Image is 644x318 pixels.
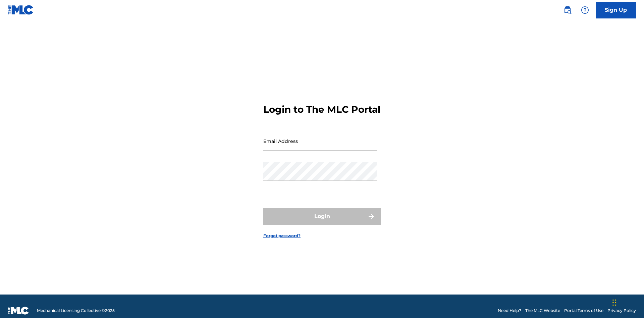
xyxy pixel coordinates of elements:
span: Mechanical Licensing Collective © 2025 [37,308,115,314]
iframe: Chat Widget [610,286,644,318]
div: Drag [612,293,616,313]
a: Portal Terms of Use [564,308,603,314]
a: Public Search [561,3,574,17]
a: The MLC Website [525,308,560,314]
img: MLC Logo [8,5,34,15]
img: help [581,6,589,14]
img: search [563,6,572,14]
a: Privacy Policy [607,308,636,314]
a: Forgot password? [263,233,301,239]
a: Sign Up [596,2,636,18]
h3: Login to The MLC Portal [263,104,380,115]
img: logo [8,307,29,315]
div: Help [578,3,592,17]
a: Need Help? [498,308,521,314]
